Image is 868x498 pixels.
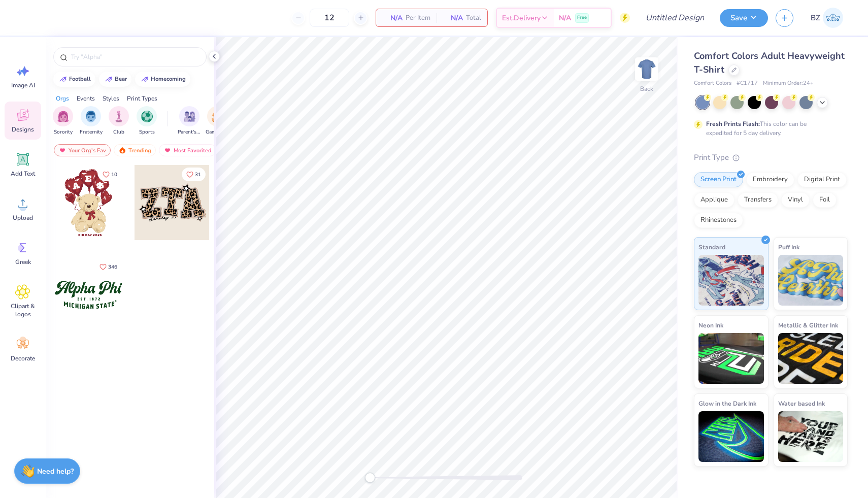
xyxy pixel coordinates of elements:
div: Your Org's Fav [54,144,111,156]
div: filter for Parent's Weekend [178,106,201,136]
div: Most Favorited [159,144,216,156]
span: Designs [12,125,34,134]
button: football [53,72,95,87]
img: Water based Ink [778,411,844,462]
div: Trending [114,144,156,156]
button: filter button [178,106,201,136]
img: trend_line.gif [105,76,113,82]
span: 10 [111,172,117,177]
input: Try "Alpha" [70,52,200,62]
span: 346 [108,264,117,270]
div: Print Types [127,94,157,103]
span: Game Day [206,128,229,136]
div: Events [77,94,95,103]
div: Rhinestones [694,213,743,228]
span: Greek [15,258,31,266]
img: Metallic & Glitter Ink [778,333,844,384]
button: filter button [53,106,73,136]
span: N/A [443,13,463,23]
button: Save [720,9,768,27]
span: Glow in the Dark Ink [698,398,756,409]
span: Clipart & logos [6,302,40,318]
span: Est. Delivery [502,13,541,23]
img: Bella Zollo [823,8,843,28]
img: Sports Image [141,111,153,122]
button: filter button [206,106,229,136]
span: Sports [139,128,155,136]
button: bear [99,72,131,87]
div: filter for Club [109,106,129,136]
span: Sorority [54,128,73,136]
span: Metallic & Glitter Ink [778,320,838,330]
button: Like [182,168,206,181]
span: Total [466,13,481,23]
span: Minimum Order: 24 + [763,79,814,88]
div: homecoming [151,76,186,82]
img: Fraternity Image [85,111,96,122]
button: Like [98,168,122,181]
span: BZ [811,12,820,24]
div: Vinyl [781,192,810,208]
div: football [69,76,91,82]
input: – – [310,9,349,27]
div: Transfers [738,192,778,208]
img: Back [637,59,657,79]
span: 31 [195,172,201,177]
button: Like [95,260,122,274]
span: Upload [13,214,33,222]
span: N/A [559,13,571,23]
img: most_fav.gif [58,147,66,154]
div: filter for Game Day [206,106,229,136]
a: BZ [806,8,848,28]
span: Water based Ink [778,398,825,409]
img: Neon Ink [698,333,764,384]
strong: Fresh Prints Flash: [706,120,760,128]
img: most_fav.gif [163,147,172,154]
img: Glow in the Dark Ink [698,411,764,462]
span: N/A [382,13,403,23]
span: Per Item [406,13,430,23]
img: Standard [698,255,764,306]
img: Parent's Weekend Image [184,111,195,122]
span: Fraternity [80,128,103,136]
div: This color can be expedited for 5 day delivery. [706,119,831,138]
img: Sorority Image [57,111,69,122]
strong: Need help? [37,467,74,476]
img: Game Day Image [212,111,223,122]
div: Applique [694,192,735,208]
span: Puff Ink [778,242,799,252]
div: Screen Print [694,172,743,187]
button: filter button [137,106,157,136]
span: Add Text [11,170,35,178]
span: Decorate [11,354,35,362]
span: Parent's Weekend [178,128,201,136]
div: Styles [103,94,119,103]
input: Untitled Design [638,8,712,28]
img: trend_line.gif [141,76,149,82]
span: Neon Ink [698,320,723,330]
div: Accessibility label [365,473,375,483]
div: filter for Fraternity [80,106,103,136]
span: Image AI [11,81,35,89]
img: Puff Ink [778,255,844,306]
span: Club [113,128,124,136]
span: Standard [698,242,725,252]
div: Print Type [694,152,848,163]
img: trending.gif [118,147,126,154]
button: filter button [109,106,129,136]
img: trend_line.gif [59,76,67,82]
div: filter for Sports [137,106,157,136]
div: bear [115,76,127,82]
button: filter button [80,106,103,136]
div: Embroidery [746,172,794,187]
span: Comfort Colors [694,79,731,88]
span: Free [577,14,587,21]
span: Comfort Colors Adult Heavyweight T-Shirt [694,50,845,76]
div: Digital Print [797,172,847,187]
div: Back [640,84,653,93]
button: homecoming [135,72,190,87]
div: Orgs [56,94,69,103]
span: # C1717 [737,79,758,88]
img: Club Image [113,111,124,122]
div: filter for Sorority [53,106,73,136]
